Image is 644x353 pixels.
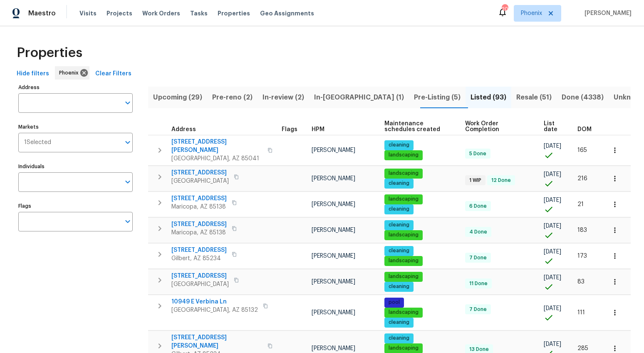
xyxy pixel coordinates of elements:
button: Clear Filters [92,66,135,82]
span: 4 Done [466,229,490,236]
button: Open [122,137,134,148]
span: Work Order Completion [465,121,530,132]
button: Open [122,216,134,227]
button: Open [122,97,134,109]
span: landscaping [385,309,422,316]
span: [GEOGRAPHIC_DATA] [171,280,229,288]
span: [PERSON_NAME] [312,346,355,351]
span: 6 Done [466,203,490,210]
span: Projects [107,9,132,17]
span: HPM [312,127,324,132]
span: 13 Done [466,346,492,353]
span: [STREET_ADDRESS] [171,194,227,203]
span: 11 Done [466,280,491,287]
span: Address [171,127,196,132]
span: [DATE] [544,306,561,311]
span: landscaping [385,273,422,280]
span: Done (4338) [562,92,604,103]
span: [PERSON_NAME] [312,201,355,207]
span: cleaning [385,180,413,187]
span: Pre-Listing (5) [414,92,461,103]
span: DOM [577,127,592,132]
span: [GEOGRAPHIC_DATA], AZ 85132 [171,306,258,314]
span: 7 Done [466,306,490,313]
span: [STREET_ADDRESS][PERSON_NAME] [171,138,263,154]
button: Hide filters [13,66,52,82]
span: [PERSON_NAME] [581,9,632,17]
span: Maricopa, AZ 85138 [171,203,227,211]
span: pool [385,299,403,306]
span: In-review (2) [263,92,304,103]
span: [DATE] [544,197,561,203]
span: [PERSON_NAME] [312,253,355,259]
span: Hide filters [17,69,49,79]
span: landscaping [385,152,422,159]
span: 12 Done [488,177,514,184]
span: Phoenix [521,9,542,17]
span: [PERSON_NAME] [312,310,355,316]
span: Properties [17,49,82,57]
span: 1 Selected [24,139,51,146]
span: landscaping [385,231,422,239]
span: 216 [577,176,587,181]
span: Properties [218,9,250,17]
span: Gilbert, AZ 85234 [171,254,227,263]
label: Markets [18,124,133,129]
span: Maintenance schedules created [384,121,451,132]
span: Work Orders [142,9,180,17]
span: List date [544,121,563,132]
span: [DATE] [544,172,561,177]
span: 7 Done [466,254,490,261]
span: [PERSON_NAME] [312,176,355,181]
span: Maestro [28,9,56,17]
span: 165 [577,147,587,153]
span: 10949 E Verbina Ln [171,298,258,306]
span: Flags [282,127,297,132]
span: cleaning [385,335,413,342]
span: 111 [577,310,585,316]
span: Visits [79,9,97,17]
span: landscaping [385,345,422,352]
span: cleaning [385,206,413,213]
span: [STREET_ADDRESS] [171,169,229,177]
span: Listed (93) [471,92,506,103]
span: cleaning [385,283,413,290]
span: In-[GEOGRAPHIC_DATA] (1) [314,92,404,103]
span: 21 [577,201,584,207]
span: 1 WIP [466,177,485,184]
span: cleaning [385,247,413,254]
span: [DATE] [544,341,561,347]
span: [GEOGRAPHIC_DATA] [171,177,229,185]
span: 83 [577,279,585,285]
span: Maricopa, AZ 85138 [171,229,227,237]
span: Resale (51) [516,92,552,103]
span: Pre-reno (2) [212,92,253,103]
span: [PERSON_NAME] [312,227,355,233]
span: [STREET_ADDRESS] [171,246,227,254]
span: [DATE] [544,249,561,255]
span: 173 [577,253,587,259]
span: landscaping [385,196,422,203]
span: Geo Assignments [260,9,314,17]
span: Upcoming (29) [153,92,202,103]
button: Open [122,176,134,188]
div: 20 [502,5,508,13]
span: Phoenix [59,69,82,77]
label: Address [18,85,133,90]
span: landscaping [385,257,422,264]
span: [DATE] [544,223,561,229]
div: Phoenix [55,66,89,80]
span: cleaning [385,142,413,149]
label: Individuals [18,164,133,169]
span: [GEOGRAPHIC_DATA], AZ 85041 [171,154,263,163]
span: cleaning [385,319,413,326]
span: 285 [577,346,588,351]
span: [PERSON_NAME] [312,279,355,285]
span: [DATE] [544,275,561,281]
span: [DATE] [544,143,561,149]
span: [STREET_ADDRESS] [171,220,227,229]
span: [STREET_ADDRESS] [171,272,229,280]
span: [PERSON_NAME] [312,147,355,153]
span: 5 Done [466,150,490,157]
span: landscaping [385,170,422,177]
